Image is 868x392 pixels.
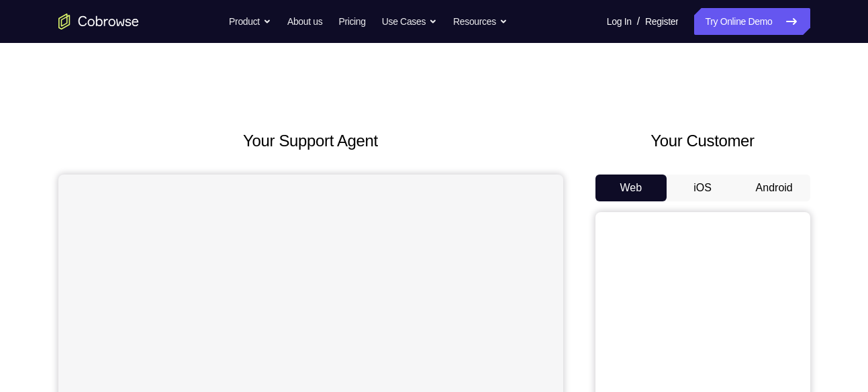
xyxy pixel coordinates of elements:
[637,13,640,30] span: /
[645,8,678,35] a: Register
[738,175,810,201] button: Android
[338,8,365,35] a: Pricing
[694,8,810,35] a: Try Online Demo
[58,129,563,153] h2: Your Support Agent
[607,8,632,35] a: Log In
[667,175,738,201] button: iOS
[595,175,667,201] button: Web
[229,8,271,35] button: Product
[453,8,508,35] button: Resources
[382,8,437,35] button: Use Cases
[287,8,322,35] a: About us
[58,13,139,30] a: Go to the home page
[595,129,810,153] h2: Your Customer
